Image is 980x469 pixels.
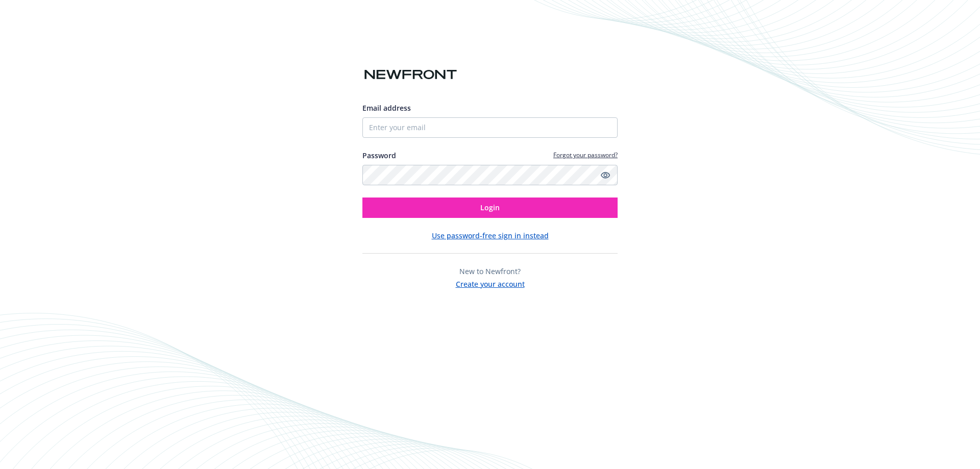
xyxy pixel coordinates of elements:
[553,151,618,159] a: Forgot your password?
[362,117,618,138] input: Enter your email
[362,66,459,84] img: Newfront logo
[362,150,396,161] label: Password
[480,203,500,212] span: Login
[432,230,549,241] button: Use password-free sign in instead
[362,103,411,113] span: Email address
[456,277,525,289] button: Create your account
[362,165,618,185] input: Enter your password
[362,198,618,218] button: Login
[599,169,611,181] a: Show password
[459,266,521,276] span: New to Newfront?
